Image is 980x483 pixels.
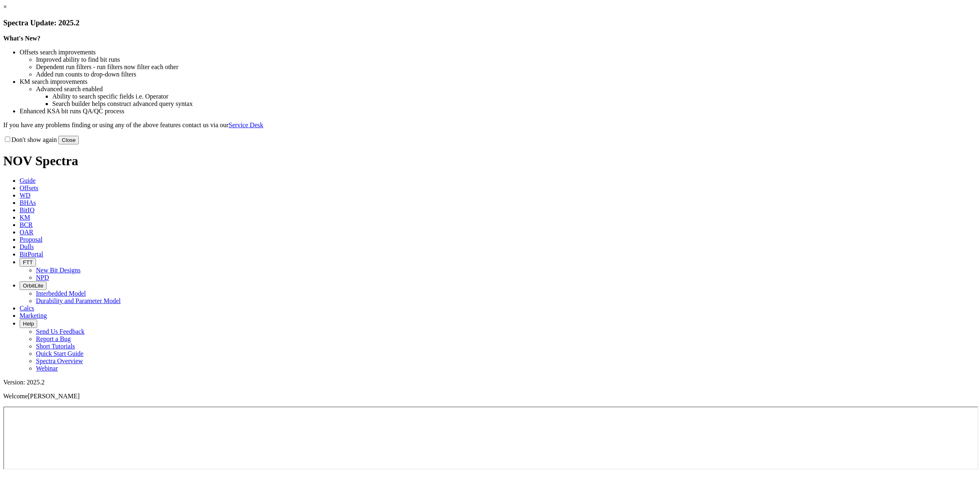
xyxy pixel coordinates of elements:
span: Offsets [20,184,38,191]
span: Guide [20,177,36,184]
button: Close [58,136,79,144]
span: BitIQ [20,207,34,213]
a: Spectra Overview [36,357,83,364]
span: BHAs [20,199,36,206]
li: Search builder helps construct advanced query syntax [52,100,977,108]
span: Calcs [20,305,34,312]
li: Added run counts to drop-down filters [36,71,977,78]
li: Dependent run filters - run filters now filter each other [36,63,977,71]
h3: Spectra Update: 2025.2 [3,18,977,27]
p: If you have any problems finding or using any of the above features contact us via our [3,121,977,129]
div: Version: 2025.2 [3,379,977,386]
span: Proposal [20,236,42,243]
li: Improved ability to find bit runs [36,56,977,63]
span: OAR [20,229,33,236]
span: BitPortal [20,251,43,258]
strong: What's New? [3,35,40,42]
a: NPD [36,274,49,281]
li: KM search improvements [20,78,977,85]
span: WD [20,192,31,199]
span: BCR [20,221,33,228]
span: KM [20,214,30,221]
a: Webinar [36,365,58,372]
span: FTT [23,259,33,265]
span: Help [23,321,34,327]
a: Durability and Parameter Model [36,297,121,304]
p: Welcome [3,393,977,400]
span: Dulls [20,243,34,250]
li: Advanced search enabled [36,85,977,93]
h1: NOV Spectra [3,153,977,168]
a: Interbedded Model [36,290,86,297]
a: New Bit Designs [36,267,80,274]
li: Ability to search specific fields i.e. Operator [52,93,977,100]
a: Send Us Feedback [36,328,85,335]
span: OrbitLite [23,283,43,289]
input: Don't show again [5,137,10,142]
span: Marketing [20,312,47,319]
span: [PERSON_NAME] [28,393,80,400]
li: Enhanced KSA bit runs QA/QC process [20,108,977,115]
a: Report a Bug [36,335,71,342]
label: Don't show again [3,136,57,143]
a: Quick Start Guide [36,350,83,357]
a: Service Desk [229,121,263,128]
a: Short Tutorials [36,343,75,350]
li: Offsets search improvements [20,49,977,56]
a: × [3,3,7,10]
